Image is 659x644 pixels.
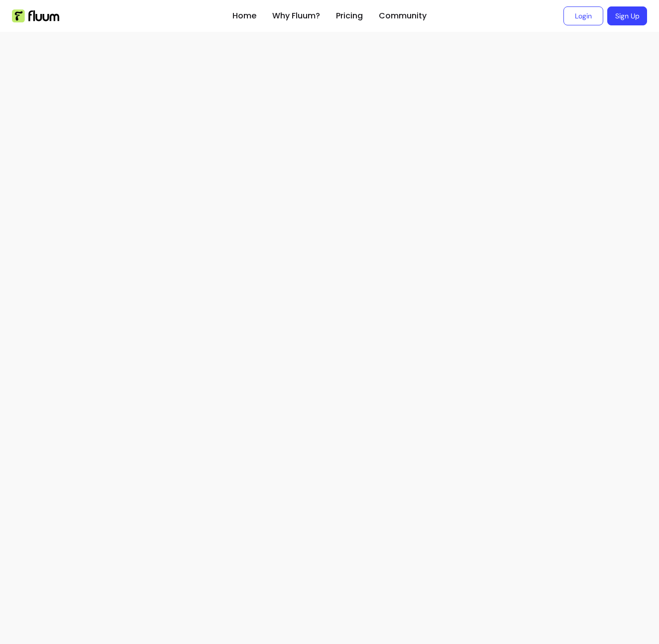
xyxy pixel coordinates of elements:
a: Login [563,6,603,25]
a: Community [379,10,427,22]
a: Why Fluum? [272,10,320,22]
img: Fluum Logo [12,9,59,22]
a: Sign Up [607,6,647,25]
a: Pricing [336,10,363,22]
a: Home [232,10,256,22]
